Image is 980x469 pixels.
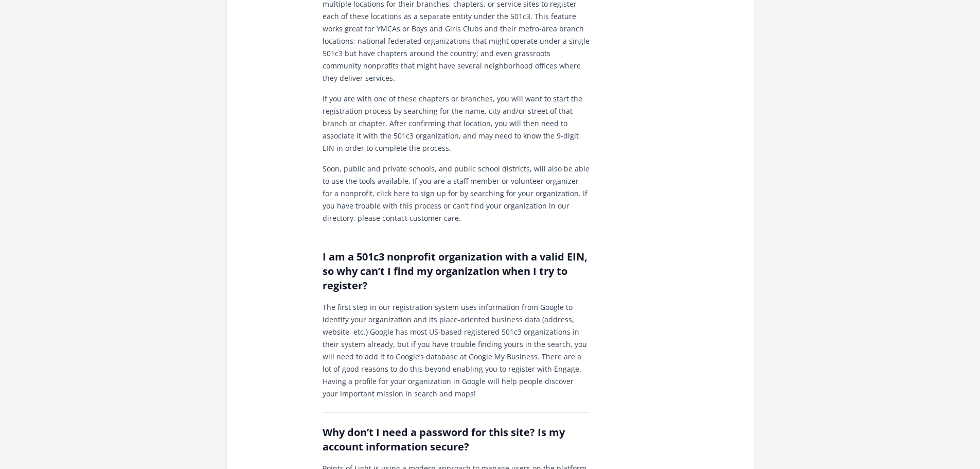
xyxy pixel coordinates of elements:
p: Soon, public and private schools, and public school districts, will also be able to use the tools... [323,163,590,224]
h2: I am a 501c3 nonprofit organization with a valid EIN, so why can’t I find my organization when I ... [323,250,590,293]
h2: Why don’t I need a password for this site? Is my account information secure? [323,425,590,454]
p: If you are with one of these chapters or branches, you will want to start the registration proces... [323,93,590,154]
p: The first step in our registration system uses information from Google to identify your organizat... [323,301,590,400]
